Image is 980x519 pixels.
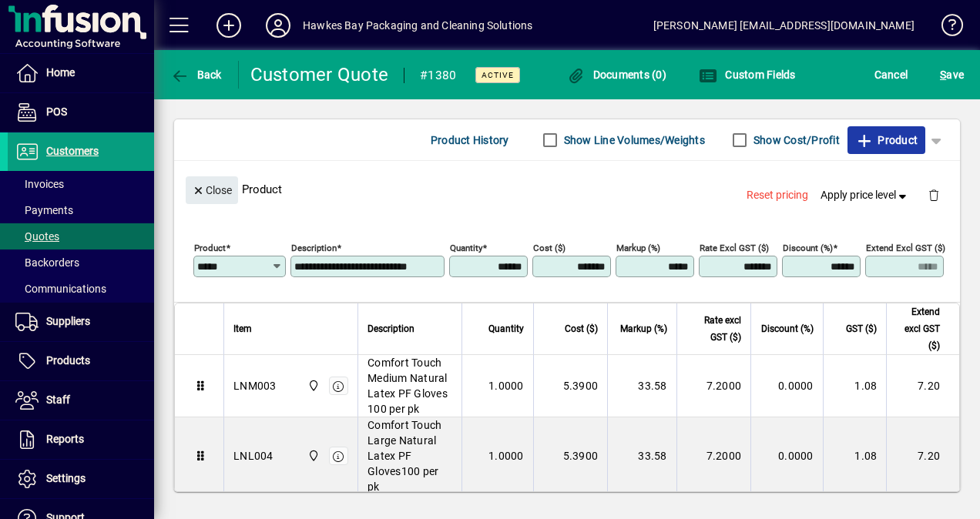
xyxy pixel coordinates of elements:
button: Back [166,61,226,89]
span: Cost ($) [565,320,598,337]
button: Save [936,61,968,89]
span: Staff [46,393,70,406]
span: Invoices [15,178,64,190]
span: Quotes [15,230,59,243]
span: Description [367,320,414,337]
span: Home [46,66,75,79]
mat-label: Extend excl GST ($) [866,243,945,253]
mat-label: Rate excl GST ($) [700,243,769,253]
mat-label: Description [291,243,337,253]
mat-label: Quantity [450,243,482,253]
span: Quantity [488,320,524,337]
td: 5.3900 [533,355,608,417]
button: Close [186,176,238,204]
span: GST ($) [846,320,877,337]
td: 5.3900 [533,417,608,495]
button: Custom Fields [695,61,800,89]
a: Suppliers [8,303,154,341]
span: Product [855,128,918,152]
button: Add [204,12,253,39]
span: Reset pricing [747,187,808,203]
span: Comfort Touch Large Natural Latex PF Gloves100 per pk [367,417,452,494]
td: 7.20 [886,417,959,495]
span: Central [304,447,321,464]
span: Central [304,377,321,394]
span: ave [940,62,964,87]
div: 7.2000 [686,378,742,393]
td: 1.08 [823,355,887,417]
div: [PERSON_NAME] [EMAIL_ADDRESS][DOMAIN_NAME] [653,13,915,38]
span: Custom Fields [699,69,796,81]
td: 0.0000 [750,355,822,417]
span: Active [482,70,514,80]
div: Customer Quote [250,62,389,87]
span: Product History [431,128,509,152]
mat-label: Discount (%) [783,243,833,253]
button: Reset pricing [740,182,814,209]
span: Payments [15,204,73,216]
div: LNL004 [233,448,274,464]
mat-label: Markup (%) [616,243,660,253]
label: Show Cost/Profit [750,132,840,148]
a: Products [8,342,154,380]
a: Payments [8,197,154,223]
mat-label: Product [194,243,226,253]
a: Quotes [8,223,154,249]
span: Cancel [874,62,908,87]
span: Discount (%) [761,320,814,337]
mat-label: Cost ($) [533,243,566,253]
span: Rate excl GST ($) [686,312,742,346]
app-page-header-button: Delete [915,188,952,202]
td: 33.58 [607,355,676,417]
a: Staff [8,381,154,420]
span: Apply price level [821,187,910,203]
span: Products [46,354,90,367]
span: Item [233,320,252,337]
a: Knowledge Base [930,3,961,53]
div: LNM003 [233,378,277,393]
span: Settings [46,472,86,484]
span: Markup (%) [620,320,667,337]
span: Customers [46,145,99,157]
span: Communications [15,283,106,295]
span: Reports [46,433,84,445]
button: Documents (0) [562,61,670,89]
app-page-header-button: Back [154,61,239,89]
span: Suppliers [46,315,90,327]
a: Backorders [8,249,154,276]
span: S [940,69,946,81]
button: Apply price level [814,182,916,209]
span: Back [170,69,222,81]
a: Reports [8,420,154,459]
button: Profile [253,12,303,39]
div: Product [174,161,960,217]
td: 1.08 [823,417,887,495]
button: Cancel [871,61,912,89]
a: POS [8,93,154,132]
div: Hawkes Bay Packaging and Cleaning Solutions [303,13,533,38]
a: Home [8,54,154,92]
button: Product History [425,126,515,154]
span: Documents (0) [566,69,666,81]
span: 1.0000 [488,378,524,393]
span: Extend excl GST ($) [896,303,940,354]
span: 1.0000 [488,448,524,464]
td: 7.20 [886,355,959,417]
span: Backorders [15,256,79,269]
app-page-header-button: Close [182,182,242,196]
span: POS [46,105,67,118]
div: 7.2000 [686,448,742,464]
span: Close [192,178,232,203]
span: Comfort Touch Medium Natural Latex PF Gloves 100 per pk [367,355,452,417]
div: #1380 [420,63,456,88]
a: Settings [8,460,154,498]
td: 33.58 [607,417,676,495]
label: Show Line Volumes/Weights [561,132,705,148]
button: Delete [915,176,952,213]
a: Communications [8,276,154,302]
button: Product [847,126,925,154]
td: 0.0000 [750,417,822,495]
a: Invoices [8,171,154,197]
